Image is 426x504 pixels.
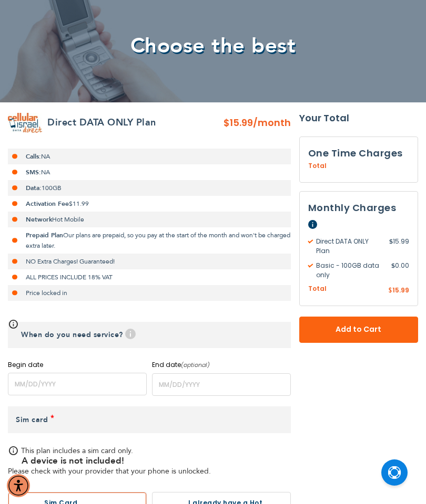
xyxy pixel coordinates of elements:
i: (optional) [181,361,210,369]
strong: Network [26,215,52,224]
strong: Prepaid Plan [26,231,63,239]
span: $ [391,261,395,270]
h2: Direct DATA ONLY Plan [47,115,156,131]
span: 15.99 [389,237,409,256]
li: NO Extra Charges! Guaranteed! [8,254,291,269]
div: Accessibility Menu [7,474,30,497]
strong: Calls: [26,152,41,161]
span: Direct DATA ONLY Plan [308,237,389,256]
li: ALL PRICES INCLUDE 18% VAT [8,269,291,285]
strong: Activation Fee [26,199,69,208]
span: This plan includes a sim card only. Please check with your provider that your phone is unlocked. [8,446,211,476]
span: $15.99 [224,116,253,129]
li: NA [8,149,291,164]
h3: One Time Charges [308,145,409,161]
strong: SMS: [26,168,41,176]
li: NA [8,164,291,180]
span: Sim card [16,415,48,425]
span: Our plans are prepaid, so you pay at the start of the month and won't be charged extra later. [26,231,290,250]
label: Begin date [8,361,147,369]
b: A device is not included! [22,455,124,467]
input: MM/DD/YYYY [8,373,147,395]
span: Monthly Charges [308,201,397,214]
span: Total [308,161,327,171]
label: End date [152,361,291,369]
strong: Your Total [299,110,418,126]
span: 0.00 [391,261,409,280]
span: Basic - 100GB data only [308,261,391,280]
li: Price locked in [8,285,291,301]
span: Add to Cart [334,324,383,335]
span: $11.99 [69,199,89,208]
li: 100GB [8,180,291,196]
span: $ [388,286,392,296]
strong: Data: [26,184,42,192]
span: Help [125,329,136,339]
span: 15.99 [392,286,409,295]
span: /month [253,115,291,131]
img: Direct DATA Only [8,113,42,132]
input: MM/DD/YYYY [152,373,291,396]
span: Help [308,220,317,229]
span: $ [389,237,393,246]
span: Total [308,284,327,294]
h3: When do you need service? [8,322,291,348]
button: Add to Cart [299,317,418,343]
span: Hot Mobile [52,215,84,224]
span: Choose the best [130,31,296,60]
